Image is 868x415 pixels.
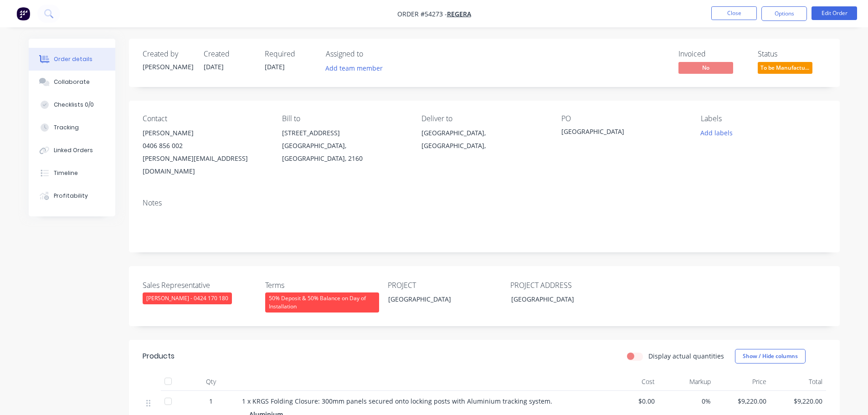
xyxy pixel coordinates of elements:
[143,351,175,362] div: Products
[282,139,407,165] div: [GEOGRAPHIC_DATA], [GEOGRAPHIC_DATA], 2160
[561,127,675,139] div: [GEOGRAPHIC_DATA]
[29,71,115,93] button: Collaborate
[421,127,546,152] div: [GEOGRAPHIC_DATA], [GEOGRAPHIC_DATA],
[29,139,115,162] button: Linked Orders
[54,192,88,200] div: Profitability
[282,127,407,139] div: [STREET_ADDRESS]
[758,50,826,58] div: Status
[421,127,546,156] div: [GEOGRAPHIC_DATA], [GEOGRAPHIC_DATA],
[603,373,659,391] div: Cost
[143,62,193,72] div: [PERSON_NAME]
[388,280,502,291] label: PROJECT
[54,101,94,109] div: Checklists 0/0
[54,55,92,63] div: Order details
[735,349,806,364] button: Show / Hide columns
[774,396,822,406] span: $9,220.00
[54,146,93,154] div: Linked Orders
[29,48,115,71] button: Order details
[143,152,267,178] div: [PERSON_NAME][EMAIL_ADDRESS][DOMAIN_NAME]
[29,184,115,207] button: Profitability
[29,93,115,116] button: Checklists 0/0
[29,162,115,184] button: Timeline
[606,396,655,406] span: $0.00
[143,292,232,304] div: [PERSON_NAME] - 0424 170 180
[143,280,257,291] label: Sales Representative
[204,50,254,58] div: Created
[326,50,417,58] div: Assigned to
[758,62,812,73] span: To be Manufactu...
[714,373,770,391] div: Price
[718,396,767,406] span: $9,220.00
[204,62,224,71] span: [DATE]
[320,62,387,74] button: Add team member
[16,7,30,20] img: Factory
[143,199,826,207] div: Notes
[265,50,315,58] div: Required
[265,280,379,291] label: Terms
[326,62,388,74] button: Add team member
[658,373,714,391] div: Markup
[504,292,618,306] div: [GEOGRAPHIC_DATA]
[143,50,193,58] div: Created by
[770,373,826,391] div: Total
[678,50,747,58] div: Invoiced
[761,6,807,21] button: Options
[242,397,552,405] span: 1 x KRGS Folding Closure: 300mm panels secured onto locking posts with Aluminium tracking system.
[758,62,812,76] button: To be Manufactu...
[54,123,79,132] div: Tracking
[696,127,738,139] button: Add labels
[397,10,447,18] span: Order #54273 -
[662,396,711,406] span: 0%
[143,127,267,178] div: [PERSON_NAME]0406 856 002[PERSON_NAME][EMAIL_ADDRESS][DOMAIN_NAME]
[701,114,826,123] div: Labels
[421,114,546,123] div: Deliver to
[561,114,686,123] div: PO
[184,373,238,391] div: Qty
[29,116,115,139] button: Tracking
[282,114,407,123] div: Bill to
[510,280,624,291] label: PROJECT ADDRESS
[678,62,733,73] span: No
[143,139,267,152] div: 0406 856 002
[282,127,407,165] div: [STREET_ADDRESS][GEOGRAPHIC_DATA], [GEOGRAPHIC_DATA], 2160
[143,114,267,123] div: Contact
[812,6,857,20] button: Edit Order
[54,78,90,86] div: Collaborate
[209,396,213,406] span: 1
[54,169,78,177] div: Timeline
[265,292,379,313] div: 50% Deposit & 50% Balance on Day of Installation
[447,10,471,18] a: Regera
[381,292,495,306] div: [GEOGRAPHIC_DATA]
[143,127,267,139] div: [PERSON_NAME]
[711,6,757,20] button: Close
[265,62,285,71] span: [DATE]
[648,351,724,361] label: Display actual quantities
